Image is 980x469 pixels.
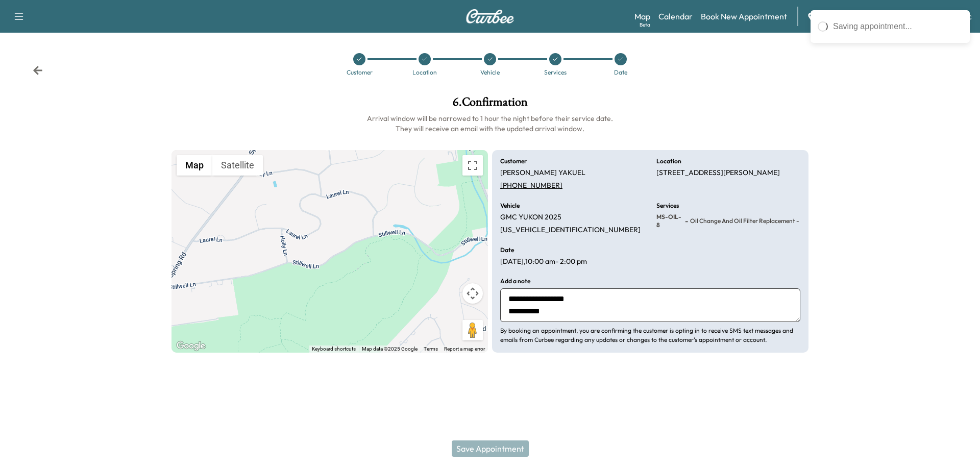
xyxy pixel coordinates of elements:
span: - [683,216,688,226]
p: [DATE] , 10:00 am - 2:00 pm [500,257,587,266]
h6: Location [656,158,681,164]
div: Customer [347,69,373,76]
h1: 6 . Confirmation [171,96,808,113]
div: Beta [640,21,650,29]
p: [PERSON_NAME] YAKUEL [500,168,585,178]
button: Toggle fullscreen view [462,155,483,176]
div: Date [614,69,627,76]
button: Drag Pegman onto the map to open Street View [462,320,483,340]
div: Location [412,69,437,76]
h6: Arrival window will be narrowed to 1 hour the night before their service date. They will receive ... [171,113,808,134]
span: MS-OIL-8 [656,213,683,229]
div: Back [33,65,43,76]
a: Open this area in Google Maps (opens a new window) [174,339,208,353]
p: [STREET_ADDRESS][PERSON_NAME] [656,168,780,178]
div: Services [544,69,567,76]
h6: Date [500,247,514,253]
span: Map data ©2025 Google [362,346,418,352]
a: Report a map error [444,346,485,352]
a: Book New Appointment [701,10,787,22]
h6: Add a note [500,278,530,284]
p: By booking an appointment, you are confirming the customer is opting in to receive SMS text messa... [500,326,800,344]
h6: Services [656,203,679,209]
a: [PHONE_NUMBER] [500,181,571,190]
p: [US_VEHICLE_IDENTIFICATION_NUMBER] [500,226,641,235]
p: GMC YUKON 2025 [500,213,561,222]
span: Oil Change and Oil Filter Replacement - 8 Qt (w/ Rotation) [688,217,839,225]
div: Saving appointment... [833,20,963,33]
img: Google [174,339,208,353]
div: Vehicle [480,69,500,76]
a: Calendar [658,10,693,22]
h6: Customer [500,158,527,164]
button: Map camera controls [462,283,483,304]
a: Terms (opens in new tab) [424,346,438,352]
h6: Vehicle [500,203,520,209]
img: Curbee Logo [465,9,514,23]
button: Keyboard shortcuts [312,345,356,353]
button: Show satellite imagery [212,155,263,176]
a: MapBeta [634,10,650,22]
button: Show street map [177,155,212,176]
